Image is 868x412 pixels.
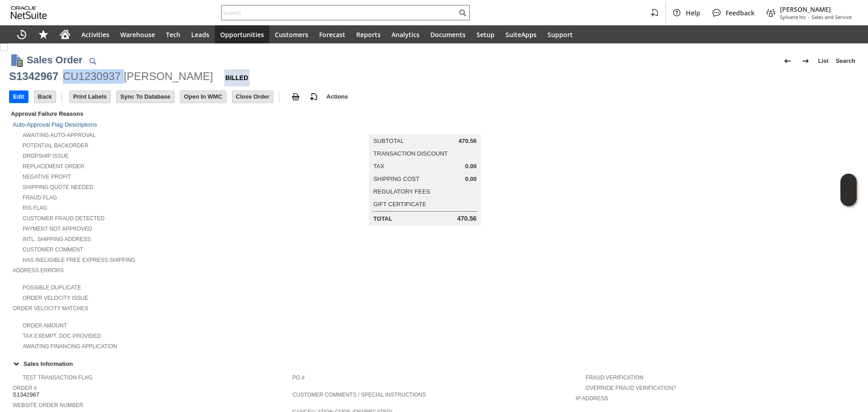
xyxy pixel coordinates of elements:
[373,201,426,208] a: Gift Certificate
[392,30,420,39] span: Analytics
[232,91,273,103] input: Close Order
[471,25,500,43] a: Setup
[290,91,301,102] img: print.svg
[23,142,89,149] a: Potential Backorder
[11,25,33,43] a: Recent Records
[166,30,180,39] span: Tech
[87,56,98,66] img: Quick Find
[811,14,852,20] span: Sales and Service
[23,246,83,253] a: Customer Comment
[476,30,495,39] span: Setup
[369,120,481,134] caption: Summary
[458,137,476,145] span: 470.56
[465,175,476,183] span: 0.00
[23,174,71,180] a: Negative Profit
[13,121,97,128] a: Auto-Approval Flag Descriptions
[23,132,96,138] a: Awaiting Auto-Approval
[11,6,47,19] svg: logo
[782,56,793,66] img: Previous
[323,93,352,100] a: Actions
[351,25,386,43] a: Reports
[23,194,57,201] a: Fraud Flag
[16,29,27,40] svg: Recent Records
[23,153,69,159] a: Dropship Issue
[726,9,755,17] span: Feedback
[386,25,425,43] a: Analytics
[23,322,67,329] a: Order Amount
[23,215,104,222] a: Customer Fraud Detected
[292,374,305,381] a: PO #
[63,69,213,84] div: CU1230937 [PERSON_NAME]
[373,188,430,195] a: Regulatory Fees
[425,25,471,43] a: Documents
[220,30,264,39] span: Opportunities
[13,402,83,408] a: Website Order Number
[13,267,64,274] a: Address Errors
[780,14,806,20] span: Sylvane Inc
[215,25,269,43] a: Opportunities
[27,52,83,67] h1: Sales Order
[13,391,39,398] span: S1342967
[120,30,155,39] span: Warehouse
[292,392,426,398] a: Customer Comments / Special Instructions
[457,7,468,18] svg: Search
[269,25,314,43] a: Customers
[576,395,608,402] a: IP Address
[160,25,186,43] a: Tech
[780,5,852,14] span: [PERSON_NAME]
[222,7,457,18] input: Search
[505,30,537,39] span: SuiteApps
[9,91,28,103] input: Edit
[23,333,101,339] a: Tax Exempt. Doc Provided
[23,236,91,242] a: Intl. Shipping Address
[23,374,92,381] a: Test Transaction Flag
[840,174,857,206] iframe: Click here to launch Oracle Guided Learning Help Panel
[186,25,215,43] a: Leads
[547,30,573,39] span: Support
[38,29,49,40] svg: Shortcuts
[23,295,88,301] a: Order Velocity Issue
[808,14,810,20] span: -
[9,358,859,369] td: Sales Information
[9,109,289,119] div: Approval Failure Reasons
[23,257,135,263] a: Has Ineligible Free Express Shipping
[373,215,392,222] a: Total
[275,30,308,39] span: Customers
[224,69,250,86] div: Billed
[319,30,345,39] span: Forecast
[430,30,466,39] span: Documents
[9,358,855,369] div: Sales Information
[832,54,859,68] a: Search
[585,374,643,381] a: Fraud Verification
[373,175,420,182] a: Shipping Cost
[13,305,88,312] a: Order Velocity Matches
[23,205,47,211] a: RIS flag
[314,25,351,43] a: Forecast
[23,163,84,170] a: Replacement Order
[373,137,404,144] a: Subtotal
[70,91,110,103] input: Print Labels
[54,25,76,43] a: Home
[13,385,37,391] a: Order #
[33,25,54,43] div: Shortcuts
[815,54,832,68] a: List
[117,91,174,103] input: Sync To Database
[840,190,857,207] span: Oracle Guided Learning Widget. To move around, please hold and drag
[585,385,676,391] a: Override Fraud Verification?
[9,69,58,84] div: S1342967
[180,91,226,103] input: Open In WMC
[23,343,117,350] a: Awaiting Financing Application
[800,56,811,66] img: Next
[500,25,542,43] a: SuiteApps
[76,25,115,43] a: Activities
[308,91,319,102] img: add-record.svg
[686,9,700,17] span: Help
[373,163,384,170] a: Tax
[373,150,448,157] a: Transaction Discount
[356,30,381,39] span: Reports
[542,25,578,43] a: Support
[81,30,109,39] span: Activities
[23,226,92,232] a: Payment not approved
[34,91,56,103] input: Back
[23,184,94,190] a: Shipping Quote Needed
